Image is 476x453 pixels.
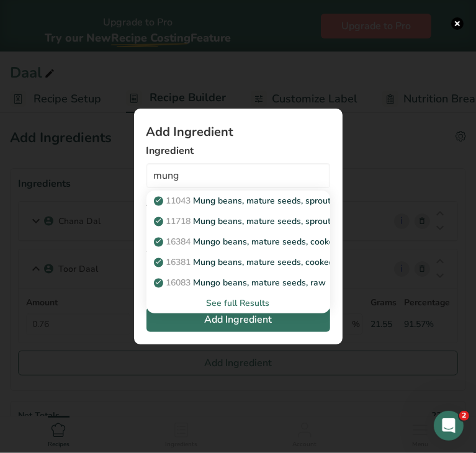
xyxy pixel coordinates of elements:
a: 11043Mung beans, mature seeds, sprouted, raw [146,191,330,211]
label: Ingredient [146,143,330,158]
p: Mung beans, mature seeds, cooked, boiled, with salt [156,256,402,269]
span: 16083 [166,277,191,289]
a: 16083Mungo beans, mature seeds, raw [146,272,330,293]
div: See full Results [156,297,320,310]
p: Mung beans, mature seeds, sprouted, raw [156,194,361,207]
p: Mungo beans, mature seeds, cooked, boiled, with salt [156,235,407,248]
h1: Add Ingredient [146,126,330,138]
span: Add Ingredient [204,312,272,327]
span: 11718 [166,215,191,227]
a: 11718Mung beans, mature seeds, sprouted, cooked, boiled, drained, with salt [146,211,330,231]
p: Mung beans, mature seeds, sprouted, cooked, boiled, drained, with salt [156,215,476,228]
p: Mungo beans, mature seeds, raw [156,276,326,289]
span: 16381 [166,256,191,268]
span: 2 [459,411,469,421]
span: 16384 [166,236,191,248]
input: Add Ingredient [146,163,330,188]
iframe: Intercom live chat [434,411,464,441]
div: See full Results [146,293,330,313]
button: Add Ingredient [146,307,330,332]
a: 16381Mung beans, mature seeds, cooked, boiled, with salt [146,252,330,272]
span: 11043 [166,195,191,207]
a: 16384Mungo beans, mature seeds, cooked, boiled, with salt [146,231,330,252]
